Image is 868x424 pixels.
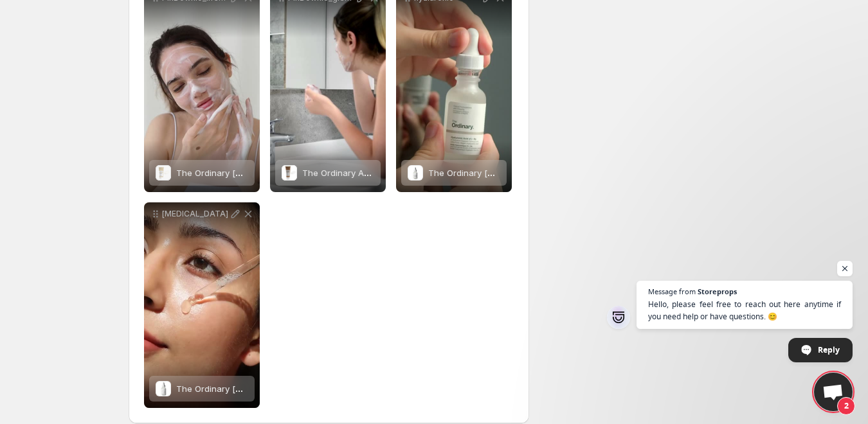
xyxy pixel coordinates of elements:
div: [MEDICAL_DATA]The Ordinary Niacinamide 10% + Zinc 1%The Ordinary [MEDICAL_DATA] 10% + Zinc 1% [144,202,260,408]
span: 2 [837,397,855,415]
span: Storeprops [698,288,737,295]
span: The Ordinary Arbutin Face Wash 100 ml [302,168,464,178]
span: Hello, please feel free to reach out here anytime if you need help or have questions. 😊 [648,298,841,322]
span: The Ordinary [MEDICAL_DATA] 10% + Zinc 1% [176,384,363,394]
span: Message from [648,288,696,295]
span: The Ordinary [MEDICAL_DATA] 2% + B5 [428,168,589,178]
img: The Ordinary Niacinamide Face Wash 100 ml [156,165,171,181]
span: The Ordinary [MEDICAL_DATA] Face Wash 100 ml [176,168,376,178]
img: The Ordinary Arbutin Face Wash 100 ml [282,165,297,181]
span: Reply [818,339,840,361]
p: [MEDICAL_DATA] [162,209,229,219]
div: Open chat [814,373,853,411]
